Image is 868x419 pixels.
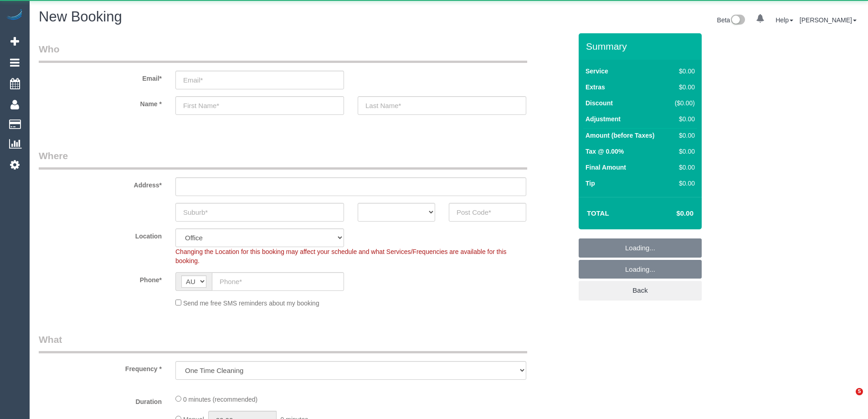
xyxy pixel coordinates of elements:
[175,203,344,222] input: Suburb*
[212,272,344,291] input: Phone*
[837,388,859,410] iframe: Intercom live chat
[586,67,608,76] label: Service
[776,16,793,24] a: Help
[671,114,695,124] div: $0.00
[800,16,857,24] a: [PERSON_NAME]
[671,67,695,76] div: $0.00
[579,281,702,300] a: Back
[587,209,609,217] strong: Total
[586,83,605,92] label: Extras
[671,179,695,188] div: $0.00
[32,394,169,406] label: Duration
[32,177,169,190] label: Address*
[39,333,527,353] legend: What
[39,42,527,63] legend: Who
[586,41,697,52] h3: Summary
[671,98,695,108] div: ($0.00)
[39,149,527,170] legend: Where
[32,272,169,285] label: Phone*
[649,210,693,217] h4: $0.00
[586,114,621,124] label: Adjustment
[5,9,24,22] img: Automaid Logo
[586,163,626,172] label: Final Amount
[175,96,344,115] input: First Name*
[586,147,624,156] label: Tax @ 0.00%
[175,71,344,89] input: Email*
[39,9,122,25] span: New Booking
[586,131,654,140] label: Amount (before Taxes)
[32,361,169,373] label: Frequency *
[586,98,613,108] label: Discount
[671,147,695,156] div: $0.00
[856,388,863,395] span: 5
[449,203,526,222] input: Post Code*
[671,131,695,140] div: $0.00
[358,96,526,115] input: Last Name*
[671,163,695,172] div: $0.00
[32,71,169,83] label: Email*
[32,96,169,109] label: Name *
[175,248,507,264] span: Changing the Location for this booking may affect your schedule and what Services/Frequencies are...
[671,83,695,92] div: $0.00
[730,15,745,26] img: New interface
[183,300,319,307] span: Send me free SMS reminders about my booking
[586,179,595,188] label: Tip
[183,396,257,403] span: 0 minutes (recommended)
[32,228,169,241] label: Location
[717,16,745,24] a: Beta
